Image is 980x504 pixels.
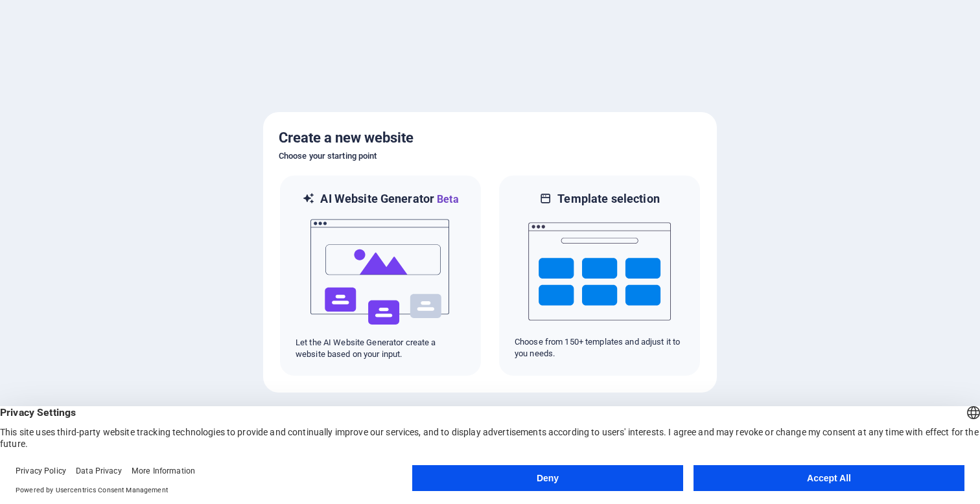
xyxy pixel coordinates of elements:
h5: Create a new website [279,128,701,148]
p: Let the AI Website Generator create a website based on your input. [296,337,465,360]
h6: Choose your starting point [279,148,701,164]
h6: AI Website Generator [320,191,458,207]
span: Beta [434,193,459,205]
p: Choose from 150+ templates and adjust it to you needs. [515,336,684,360]
div: AI Website GeneratorBetaaiLet the AI Website Generator create a website based on your input. [279,174,482,377]
h6: Template selection [557,191,659,207]
div: Template selectionChoose from 150+ templates and adjust it to you needs. [498,174,701,377]
img: ai [309,207,452,337]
